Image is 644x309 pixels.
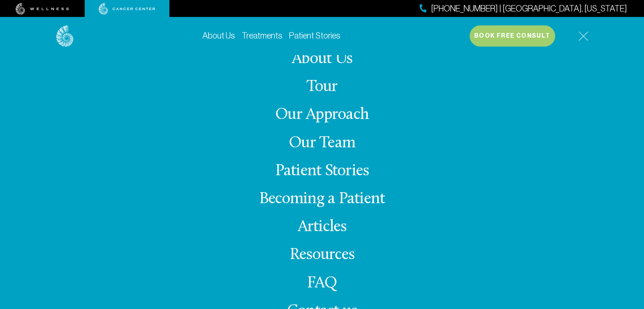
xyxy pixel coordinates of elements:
[431,3,627,15] span: [PHONE_NUMBER] | [GEOGRAPHIC_DATA], [US_STATE]
[290,247,354,263] a: Resources
[242,31,282,40] a: Treatments
[578,31,588,41] img: icon-hamburger
[470,25,555,47] button: Book Free Consult
[307,79,338,95] a: Tour
[289,135,355,152] a: Our Team
[275,107,369,123] a: Our Approach
[292,51,352,67] a: About Us
[275,163,369,179] a: Patient Stories
[56,25,74,47] img: logo
[307,275,337,292] a: FAQ
[298,219,347,235] a: Articles
[259,191,385,207] a: Becoming a Patient
[99,3,155,15] img: cancer center
[420,3,627,15] a: [PHONE_NUMBER] | [GEOGRAPHIC_DATA], [US_STATE]
[202,31,235,40] a: About Us
[289,31,340,40] a: Patient Stories
[16,3,69,15] img: wellness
